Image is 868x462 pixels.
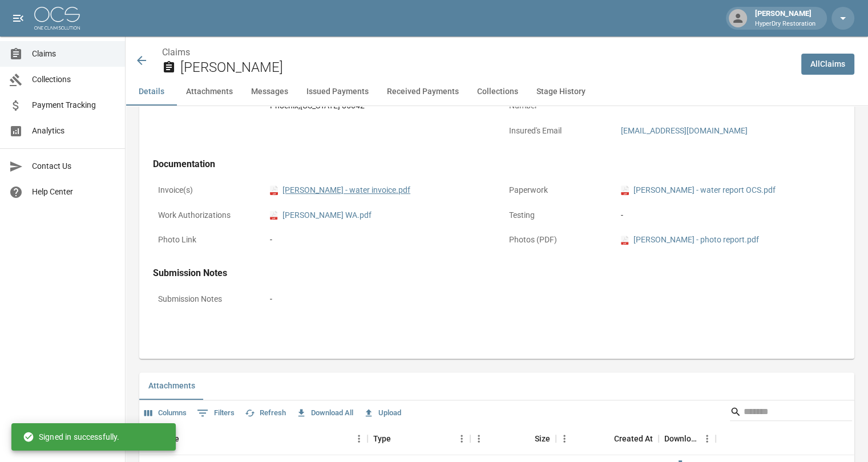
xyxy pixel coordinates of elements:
span: Help Center [32,186,116,198]
div: Type [368,423,470,455]
span: Collections [32,74,116,86]
img: ocs-logo-white-transparent.png [34,7,80,30]
a: pdf[PERSON_NAME] - water invoice.pdf [270,184,410,196]
h4: Documentation [153,159,841,170]
button: open drawer [7,7,30,30]
a: [EMAIL_ADDRESS][DOMAIN_NAME] [621,126,748,135]
button: Upload [361,404,404,422]
div: - [270,293,272,305]
p: Invoice(s) [153,179,256,201]
div: [PERSON_NAME] [750,8,820,29]
button: Menu [556,430,573,447]
span: Claims [32,48,116,60]
p: Photos (PDF) [504,229,607,251]
a: pdf[PERSON_NAME] WA.pdf [270,209,372,221]
div: Filename [139,423,368,455]
div: Download [664,423,699,455]
div: - [621,209,836,221]
div: Size [535,423,550,455]
a: Claims [162,47,190,58]
p: Paperwork [504,179,607,201]
p: Testing [504,204,607,226]
span: Payment Tracking [32,99,116,111]
button: Select columns [142,404,189,422]
h2: [PERSON_NAME] [180,59,792,76]
button: Download All [293,404,356,422]
button: Attachments [177,78,242,106]
div: related-list tabs [139,372,854,400]
span: Analytics [32,125,116,137]
button: Issued Payments [297,78,378,106]
span: Contact Us [32,160,116,172]
div: Created At [556,423,659,455]
button: Attachments [139,372,204,400]
p: HyperDry Restoration [755,19,815,29]
button: Collections [468,78,527,106]
div: Download [659,423,716,455]
div: Signed in successfully. [23,427,119,447]
div: - [270,234,272,246]
h4: Submission Notes [153,268,841,279]
button: Menu [453,430,470,447]
a: pdf[PERSON_NAME] - photo report.pdf [621,234,759,246]
p: Work Authorizations [153,204,256,226]
button: Menu [350,430,368,447]
div: Search [730,403,852,423]
p: Submission Notes [153,288,256,310]
button: Stage History [527,78,595,106]
button: Menu [470,430,487,447]
button: Refresh [242,404,289,422]
div: Size [470,423,556,455]
button: Show filters [194,404,237,422]
p: Photo Link [153,229,256,251]
div: anchor tabs [126,78,868,106]
div: Type [373,423,391,455]
button: Messages [242,78,297,106]
nav: breadcrumb [162,46,792,59]
div: Created At [614,423,653,455]
button: Details [126,78,177,106]
a: pdf[PERSON_NAME] - water report OCS.pdf [621,184,776,196]
button: Menu [699,430,716,447]
button: Received Payments [378,78,468,106]
a: AllClaims [801,54,854,75]
p: Insured's Email [504,120,607,142]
